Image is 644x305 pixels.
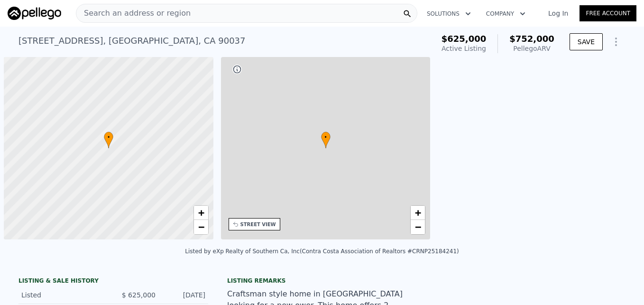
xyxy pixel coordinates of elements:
div: • [321,132,331,148]
span: − [415,221,421,233]
div: Listed [21,290,106,300]
span: $752,000 [509,34,554,44]
span: $ 625,000 [122,291,156,299]
div: [STREET_ADDRESS] , [GEOGRAPHIC_DATA] , CA 90037 [18,34,246,48]
a: Zoom out [194,220,208,234]
span: Search an address or region [76,8,191,19]
a: Zoom out [411,220,425,234]
div: Pellego ARV [509,44,554,53]
div: Listing remarks [227,277,417,285]
a: Zoom in [194,206,208,220]
a: Free Account [580,5,636,21]
span: • [321,133,331,142]
span: + [415,207,421,219]
div: • [104,132,113,148]
span: $625,000 [442,34,487,44]
button: Company [478,5,533,22]
div: STREET VIEW [240,221,276,228]
button: Solutions [419,5,478,22]
a: Zoom in [411,206,425,220]
div: Listed by eXp Realty of Southern Ca, Inc (Contra Costa Association of Realtors #CRNP25184241) [185,248,459,255]
img: Pellego [8,7,61,20]
a: Log In [537,9,580,18]
button: SAVE [570,33,603,50]
div: LISTING & SALE HISTORY [18,277,208,286]
span: + [198,207,204,219]
span: − [198,221,204,233]
button: Show Options [607,32,626,51]
div: [DATE] [163,290,205,300]
span: Active Listing [442,45,486,52]
span: • [104,133,113,142]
